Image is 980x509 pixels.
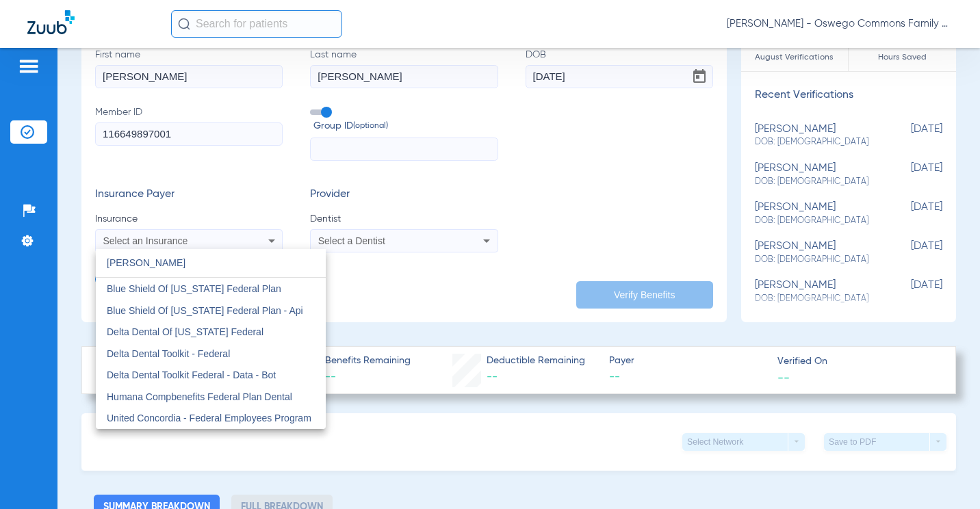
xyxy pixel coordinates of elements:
span: Blue Shield Of [US_STATE] Federal Plan - Api [107,305,303,316]
input: dropdown search [96,249,326,277]
span: Delta Dental Of [US_STATE] Federal [107,326,263,337]
span: Delta Dental Toolkit Federal - Data - Bot [107,369,276,380]
span: Blue Shield Of [US_STATE] Federal Plan [107,283,281,294]
span: Delta Dental Toolkit - Federal [107,348,230,359]
span: United Concordia - Federal Employees Program [107,413,311,423]
span: Humana Compbenefits Federal Plan Dental [107,391,292,402]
